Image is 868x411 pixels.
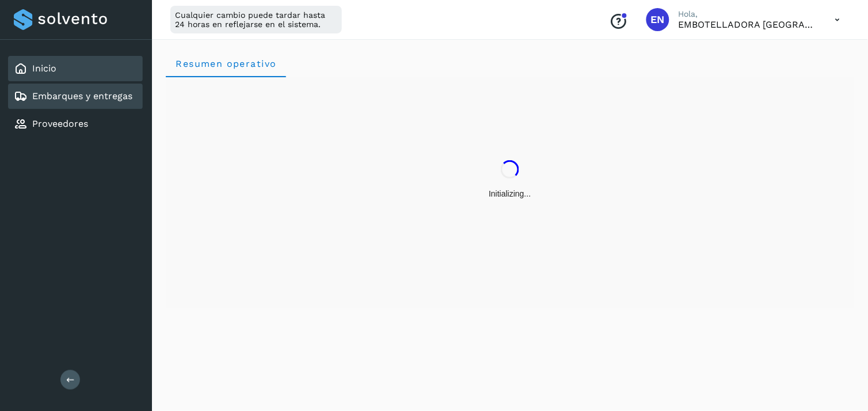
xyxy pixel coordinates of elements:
div: Inicio [8,56,143,81]
div: Embarques y entregas [8,84,143,109]
a: Inicio [32,63,56,74]
a: Proveedores [32,118,88,129]
a: Embarques y entregas [32,91,132,101]
p: Hola, [679,9,817,19]
p: EMBOTELLADORA NIAGARA DE MEXICO [679,19,817,30]
div: Proveedores [8,111,143,137]
div: Cualquier cambio puede tardar hasta 24 horas en reflejarse en el sistema. [170,6,342,33]
span: Resumen operativo [175,58,277,69]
